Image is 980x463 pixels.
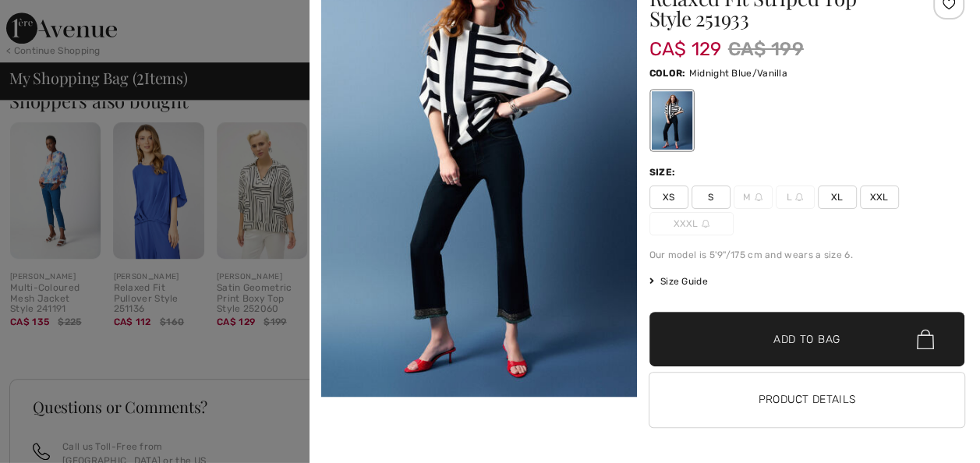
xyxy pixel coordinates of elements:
span: Color: [649,68,686,79]
span: Add to Bag [773,331,840,348]
span: Midnight Blue/Vanilla [689,68,787,79]
span: M [734,186,773,209]
span: Help [35,11,67,25]
img: Bag.svg [917,329,934,349]
span: S [692,186,731,209]
span: L [776,186,815,209]
span: Size Guide [649,274,708,288]
div: Size: [649,165,679,179]
button: Add to Bag [649,312,965,366]
span: XS [649,186,688,209]
img: ring-m.svg [795,193,803,201]
div: Midnight Blue/Vanilla [651,91,692,150]
span: XXXL [649,212,734,235]
button: Product Details [649,373,965,427]
span: XL [818,186,857,209]
span: XXL [860,186,899,209]
img: ring-m.svg [755,193,762,201]
span: CA$ 199 [728,35,804,63]
span: CA$ 129 [649,23,722,60]
img: ring-m.svg [702,220,709,228]
div: Our model is 5'9"/175 cm and wears a size 6. [649,248,965,262]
